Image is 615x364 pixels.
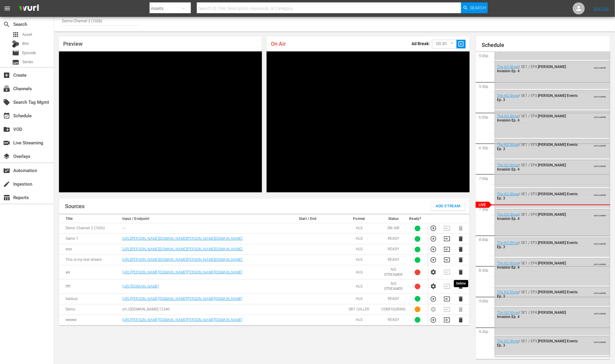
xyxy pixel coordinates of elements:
[497,143,580,151] div: / SE1 / EP3:
[458,296,464,302] button: Delete
[497,94,578,102] span: [PERSON_NAME] Events Ep. 3
[277,215,339,223] th: Start / End
[594,261,606,266] span: AUTO-LOOPED
[3,194,10,201] span: Reports
[123,258,243,262] a: [URL][PERSON_NAME][DOMAIN_NAME][PERSON_NAME][DOMAIN_NAME]
[497,311,566,319] span: [PERSON_NAME] Invasion Ep. 4
[444,257,450,263] button: Transition
[497,339,578,348] span: [PERSON_NAME] Events Ep. 3
[470,2,486,13] span: Search
[497,311,519,315] a: The AG Show
[497,163,580,171] div: / SE1 / EP4:
[339,255,380,265] td: HLS
[3,85,10,92] span: Channels
[594,240,606,245] span: AUTO-LOOPED
[594,212,606,217] span: AUTO-LOOPED
[3,21,10,28] span: Search
[12,59,19,66] span: Series
[267,51,470,192] div: Video Player
[430,236,437,242] button: Preview Stream
[497,163,519,167] a: The AG Show
[12,31,19,38] span: Asset
[271,41,286,47] span: On Air
[497,143,519,147] a: The AG Show
[458,41,465,48] span: slideshow_sharp
[497,261,580,270] div: / SE1 / EP4:
[594,290,606,295] span: AUTO-LOOPED
[339,304,380,315] td: SRT CALLER
[431,202,465,211] button: Add Stream
[339,294,380,304] td: HLS
[14,2,43,16] img: ans4CAIJ8jUAAAAAAAAAAAAAAAAAAAAAAAAgQb4GAAAAAAAAAAAAAAAAAAAAAAAAJMjXAAAAAAAAAAAAAAAAAAAAAAAAgAT5G...
[497,114,580,122] div: / SE1 / EP4:
[22,32,32,38] span: Asset
[458,246,464,253] button: Delete
[59,51,262,192] div: Video Player
[497,163,566,171] span: [PERSON_NAME] Invasion Ep. 4
[497,212,519,217] a: The AG Show
[497,311,580,319] div: / SE1 / EP4:
[497,261,519,266] a: The AG Show
[497,290,578,299] span: [PERSON_NAME] Events Ep. 3
[380,294,407,304] td: READY
[497,65,566,73] span: [PERSON_NAME] Invasion Ep. 4
[380,265,407,279] td: NO STREAMER
[497,192,580,200] div: / SE1 / EP3:
[59,223,121,234] td: Demo Channel 2 (1026)
[121,215,277,223] th: Input / Endpoint
[497,339,519,344] a: The AG Show
[497,241,578,249] span: [PERSON_NAME] Events Ep. 3
[497,339,580,348] div: / SE1 / EP3:
[408,215,428,223] th: Ready?
[380,304,407,315] td: CONFIGURING
[594,339,606,344] span: AUTO-LOOPED
[430,296,437,302] button: Preview Stream
[497,143,578,151] span: [PERSON_NAME] Events Ep. 3
[497,212,566,221] span: [PERSON_NAME] Invasion Ep. 4
[594,64,606,69] span: AUTO-LOOPED
[497,65,519,69] a: The AG Show
[59,215,121,223] th: Title
[123,318,243,322] a: [URL][PERSON_NAME][DOMAIN_NAME][PERSON_NAME][DOMAIN_NAME]
[380,215,407,223] th: Status
[497,261,566,270] span: [PERSON_NAME] Invasion Ep. 4
[594,6,609,11] a: Sign Out
[339,223,380,234] td: HLS
[65,203,85,209] h1: Sources
[123,270,243,274] a: [URL][PERSON_NAME][DOMAIN_NAME][PERSON_NAME][DOMAIN_NAME]
[497,65,580,73] div: / SE1 / EP4:
[458,283,464,290] button: Delete
[497,241,580,249] div: / SE1 / EP3:
[497,114,519,118] a: The AG Show
[594,113,606,118] span: AUTO-LOOPED
[339,215,380,223] th: Format
[12,49,19,57] span: Episode
[380,315,407,325] td: READY
[461,2,488,13] button: Search
[444,296,450,302] button: Transition
[594,93,606,98] span: AUTO-LOOPED
[594,142,606,147] span: AUTO-LOOPED
[430,283,437,290] button: Configure
[497,94,519,98] a: The AG Show
[444,317,450,323] button: Transition
[22,59,33,65] span: Series
[339,265,380,279] td: HLS
[59,279,121,294] td: ffff
[380,279,407,294] td: NO STREAMER
[497,192,578,200] span: [PERSON_NAME] Events Ep. 3
[430,246,437,253] button: Preview Stream
[59,315,121,325] td: wwww
[123,284,159,288] a: [URL][DOMAIN_NAME]
[59,265,121,279] td: ws
[339,279,380,294] td: HLS
[3,153,10,160] span: Overlays
[444,246,450,253] button: Transition
[3,126,10,133] span: VOD
[497,192,519,196] a: The AG Show
[59,244,121,255] td: wss
[594,191,606,196] span: AUTO-LOOPED
[59,234,121,244] td: Game 1
[497,290,519,295] a: The AG Show
[123,307,275,312] p: srt://[DOMAIN_NAME]:12340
